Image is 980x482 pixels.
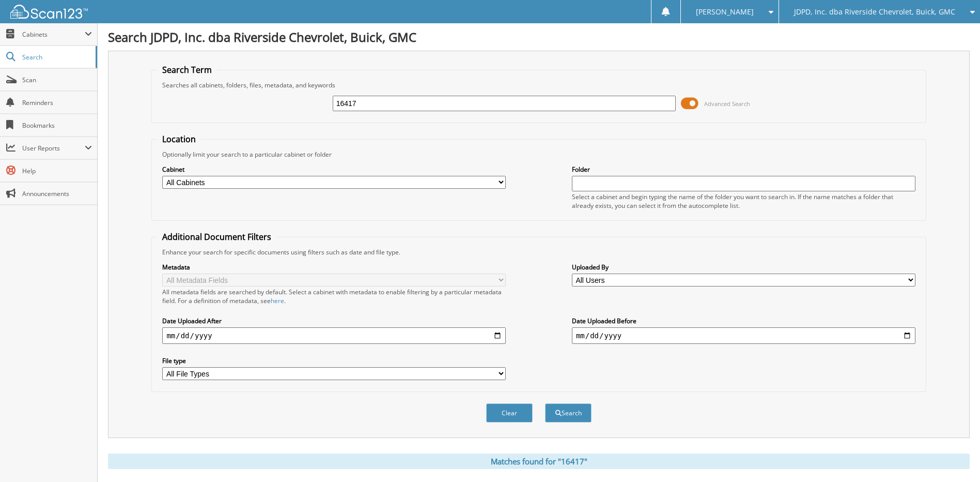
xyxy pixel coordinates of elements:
span: Announcements [22,189,92,198]
span: Reminders [22,98,92,107]
span: Bookmarks [22,121,92,130]
button: Clear [486,403,533,423]
span: Advanced Search [704,100,750,108]
div: Matches found for "16417" [108,454,970,469]
button: Search [545,403,592,423]
div: Optionally limit your search to a particular cabinet or folder [157,150,920,159]
label: Folder [572,165,915,174]
div: All metadata fields are searched by default. Select a cabinet with metadata to enable filtering b... [162,288,506,305]
a: here [271,296,284,305]
h1: Search JDPD, Inc. dba Riverside Chevrolet, Buick, GMC [108,28,970,46]
input: end [572,327,915,344]
span: Help [22,167,92,175]
label: Cabinet [162,165,506,174]
span: Scan [22,76,92,84]
label: Uploaded By [572,263,915,272]
span: Cabinets [22,30,85,39]
span: Search [22,53,90,62]
div: Searches all cabinets, folders, files, metadata, and keywords [157,81,920,89]
label: Metadata [162,263,506,272]
span: [PERSON_NAME] [696,9,754,15]
label: Date Uploaded Before [572,317,915,325]
div: Enhance your search for specific documents using filters such as date and file type. [157,248,920,257]
div: Select a cabinet and begin typing the name of the folder you want to search in. If the name match... [572,192,915,210]
legend: Additional Document Filters [157,231,276,243]
legend: Search Term [157,64,217,76]
input: start [162,327,506,344]
span: User Reports [22,144,85,153]
legend: Location [157,133,201,145]
label: File type [162,356,506,365]
label: Date Uploaded After [162,317,506,325]
span: JDPD, Inc. dba Riverside Chevrolet, Buick, GMC [794,9,955,15]
img: scan123-logo-white.svg [10,5,88,19]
